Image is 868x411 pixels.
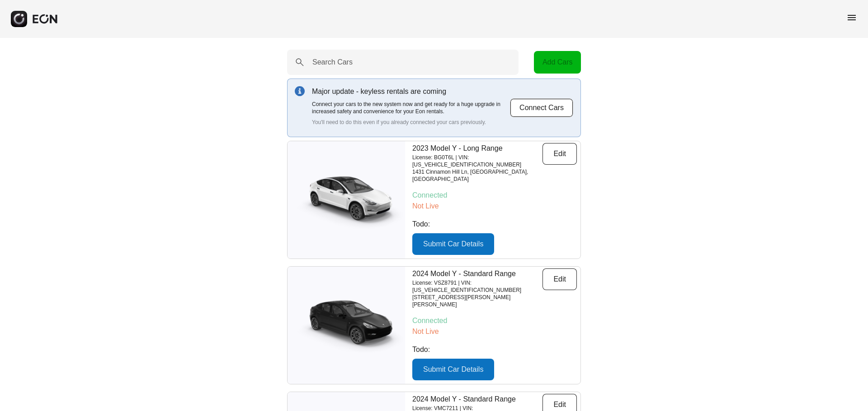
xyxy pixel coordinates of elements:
p: Not Live [412,201,577,212]
img: car [288,171,405,229]
button: Edit [542,143,577,165]
button: Connect Cars [510,98,573,117]
p: Todo: [412,219,577,230]
p: 1431 Cinnamon Hill Ln, [GEOGRAPHIC_DATA], [GEOGRAPHIC_DATA] [412,168,542,183]
p: [STREET_ADDRESS][PERSON_NAME][PERSON_NAME] [412,294,542,308]
p: Connect your cars to the new system now and get ready for a huge upgrade in increased safety and ... [312,101,510,115]
img: info [295,86,305,96]
p: Major update - keyless rentals are coming [312,86,510,97]
button: Edit [542,268,577,290]
p: Todo: [412,344,577,355]
p: License: BG0T6L | VIN: [US_VEHICLE_IDENTIFICATION_NUMBER] [412,154,542,168]
p: Connected [412,190,577,201]
button: Submit Car Details [412,359,494,380]
p: 2024 Model Y - Standard Range [412,394,542,405]
label: Search Cars [312,57,353,68]
p: License: VSZ8791 | VIN: [US_VEHICLE_IDENTIFICATION_NUMBER] [412,279,542,294]
img: car [288,296,405,355]
span: menu [846,12,857,23]
p: Connected [412,315,577,326]
p: 2024 Model Y - Standard Range [412,268,542,279]
p: Not Live [412,326,577,337]
button: Submit Car Details [412,233,494,255]
p: 2023 Model Y - Long Range [412,143,542,154]
p: You'll need to do this even if you already connected your cars previously. [312,119,510,126]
